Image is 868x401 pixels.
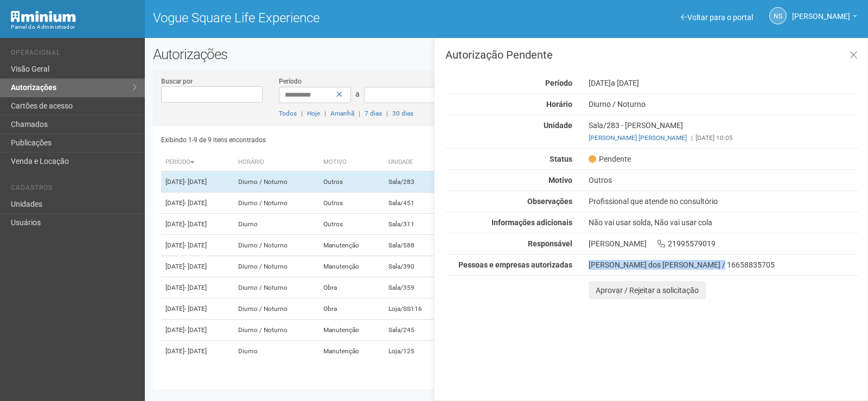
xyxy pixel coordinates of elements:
li: Operacional [11,49,137,60]
td: [DATE] [161,320,234,341]
span: - [DATE] [184,305,207,313]
a: 30 dias [392,110,413,117]
td: Diurno / Noturno [234,171,319,193]
td: Sala/359 [384,277,446,298]
div: Não vai usar solda, Não vai usar cola [580,218,867,227]
span: Pendente [589,154,631,164]
div: [PERSON_NAME] dos [PERSON_NAME] / 16658835705 [589,260,859,270]
a: NS [769,7,787,24]
strong: Status [550,155,572,163]
td: Sala/283 [384,171,446,193]
td: Diurno / Noturno [234,193,319,214]
td: Manutenção [319,320,384,341]
strong: Unidade [544,121,572,130]
td: Loja/SS116 [384,298,446,320]
strong: Período [545,79,572,87]
td: Diurno [234,214,319,235]
th: Motivo [319,154,384,171]
strong: Responsável [528,239,572,248]
td: Obra [319,277,384,298]
td: Outros [319,171,384,193]
td: Diurno / Noturno [234,256,319,277]
td: [DATE] [161,235,234,256]
span: | [386,110,388,117]
td: [DATE] [161,298,234,320]
a: Todos [279,110,297,117]
div: [DATE] [580,78,867,88]
span: - [DATE] [184,263,207,270]
a: Amanhã [330,110,354,117]
strong: Pessoas e empresas autorizadas [458,260,572,269]
td: [DATE] [161,171,234,193]
td: Outros [319,193,384,214]
div: Profissional que atende no consultório [580,196,867,206]
td: Diurno / Noturno [234,235,319,256]
th: Horário [234,154,319,171]
td: Sala/245 [384,320,446,341]
div: Painel do Administrador [11,22,137,32]
span: - [DATE] [184,199,207,207]
td: Manutenção [319,341,384,362]
td: [DATE] [161,256,234,277]
span: | [691,134,693,142]
strong: Observações [527,197,572,206]
td: Loja/125 [384,341,446,362]
td: Diurno [234,341,319,362]
span: | [359,110,360,117]
span: | [324,110,326,117]
th: Período [161,154,234,171]
a: Voltar para o portal [681,13,753,22]
td: Manutenção [319,256,384,277]
td: Sala/311 [384,214,446,235]
strong: Motivo [548,176,572,184]
td: Sala/588 [384,235,446,256]
a: Hoje [307,110,320,117]
button: Aprovar / Rejeitar a solicitação [589,281,706,300]
td: [DATE] [161,341,234,362]
h2: Autorizações [153,46,860,62]
td: Outros [319,214,384,235]
span: - [DATE] [184,284,207,291]
td: [DATE] [161,214,234,235]
span: a [DATE] [611,79,639,87]
td: Obra [319,298,384,320]
a: 7 dias [365,110,382,117]
div: Sala/283 - [PERSON_NAME] [580,120,867,143]
div: Diurno / Noturno [580,99,867,109]
a: [PERSON_NAME] [PERSON_NAME] [589,134,687,142]
h1: Vogue Square Life Experience [153,11,499,25]
span: a [355,90,360,98]
div: Exibindo 1-9 de 9 itens encontrados [161,132,503,148]
span: - [DATE] [184,178,207,186]
label: Buscar por [161,77,193,86]
img: Minium [11,11,76,22]
th: Unidade [384,154,446,171]
div: [PERSON_NAME] 21995579019 [580,239,867,249]
td: Diurno / Noturno [234,320,319,341]
td: Diurno / Noturno [234,298,319,320]
td: Sala/390 [384,256,446,277]
span: Nicolle Silva [792,2,850,21]
h3: Autorização Pendente [445,49,859,60]
label: Período [279,77,302,86]
td: Sala/451 [384,193,446,214]
strong: Horário [546,100,572,109]
span: - [DATE] [184,347,207,355]
td: Diurno / Noturno [234,277,319,298]
td: [DATE] [161,193,234,214]
a: [PERSON_NAME] [792,14,857,22]
span: - [DATE] [184,241,207,249]
span: - [DATE] [184,326,207,334]
div: [DATE] 10:05 [589,133,859,143]
span: - [DATE] [184,220,207,228]
td: Manutenção [319,235,384,256]
td: [DATE] [161,277,234,298]
li: Cadastros [11,184,137,195]
strong: Informações adicionais [492,218,572,227]
div: Outros [580,175,867,185]
span: | [301,110,303,117]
